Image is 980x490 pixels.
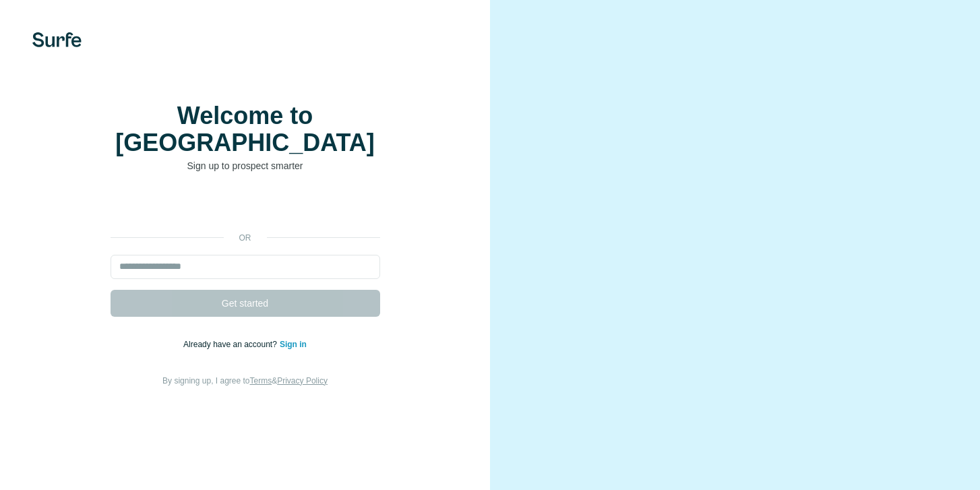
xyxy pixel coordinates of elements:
img: Surfe's logo [32,32,82,47]
a: Sign in [280,340,307,349]
p: or [224,232,267,244]
p: Sign up to prospect smarter [111,159,380,173]
span: By signing up, I agree to & [162,376,328,386]
a: Privacy Policy [277,376,328,386]
span: Already have an account? [183,340,280,349]
a: Terms [250,376,272,386]
h1: Welcome to [GEOGRAPHIC_DATA] [111,102,380,156]
iframe: Schaltfläche „Über Google anmelden“ [104,193,387,222]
